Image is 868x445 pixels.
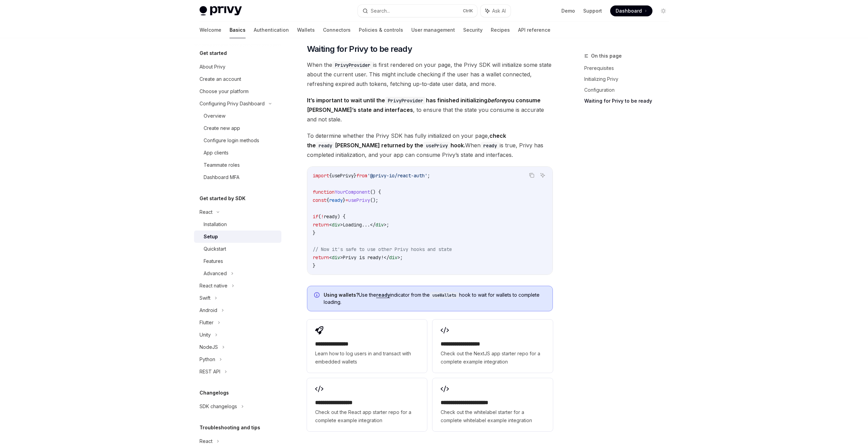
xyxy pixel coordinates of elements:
[200,294,210,302] div: Swift
[315,350,419,366] span: Learn how to log users in and transact with embedded wallets
[200,208,212,216] div: React
[313,222,329,228] span: return
[313,197,326,203] span: const
[359,22,403,38] a: Policies & controls
[324,292,546,306] span: Use the indicator from the hook to wait for wallets to complete loading.
[200,282,227,290] div: React native
[358,5,477,17] button: Search...CtrlK
[194,255,281,267] a: Features
[200,6,242,16] img: light logo
[343,222,370,228] span: Loading...
[348,197,370,203] span: usePrivy
[254,22,289,38] a: Authentication
[335,189,370,195] span: YourComponent
[318,213,321,220] span: (
[386,222,389,228] span: ;
[432,320,553,373] a: **** **** **** ****Check out the NextJS app starter repo for a complete example integration
[384,254,389,261] span: </
[313,173,329,179] span: import
[343,254,384,261] span: Privy is ready!
[329,222,332,228] span: <
[314,292,321,299] svg: Info
[354,173,356,179] span: }
[326,197,329,203] span: {
[194,147,281,159] a: App clients
[432,378,553,431] a: **** **** **** **** ***Check out the whitelabel starter for a complete whitelabel example integra...
[397,254,400,261] span: >
[200,355,215,364] div: Python
[200,87,249,95] div: Choose your platform
[538,171,547,180] button: Ask AI
[200,75,241,83] div: Create an account
[370,197,378,203] span: ();
[584,63,674,74] a: Prerequisites
[481,5,511,17] button: Ask AI
[230,22,246,38] a: Basics
[204,220,227,228] div: Installation
[423,142,451,149] code: usePrivy
[584,85,674,95] a: Configuration
[315,408,419,425] span: Check out the React app starter repo for a complete example integration
[316,142,335,149] code: ready
[204,257,223,265] div: Features
[194,171,281,183] a: Dashboard MFA
[194,85,281,98] a: Choose your platform
[313,246,452,252] span: // Now it's safe to use other Privy hooks and state
[307,378,427,431] a: **** **** **** ***Check out the React app starter repo for a complete example integration
[204,173,239,181] div: Dashboard MFA
[343,197,345,203] span: }
[376,292,390,298] a: ready
[204,269,227,278] div: Advanced
[204,124,240,132] div: Create new app
[313,213,318,220] span: if
[307,97,541,113] strong: It’s important to wait until the has finished initializing you consume [PERSON_NAME]’s state and ...
[337,213,345,220] span: ) {
[584,95,674,106] a: Waiting for Privy to be ready
[367,173,427,179] span: '@privy-io/react-auth'
[329,173,332,179] span: {
[616,8,642,14] span: Dashboard
[194,73,281,85] a: Create an account
[441,408,544,425] span: Check out the whitelabel starter for a complete whitelabel example integration
[313,230,315,236] span: }
[307,44,412,55] span: Waiting for Privy to be ready
[194,159,281,171] a: Teammate roles
[204,112,225,120] div: Overview
[313,263,315,269] span: }
[200,402,237,411] div: SDK changelogs
[340,254,343,261] span: >
[370,222,376,228] span: </
[200,49,227,57] h5: Get started
[200,63,225,71] div: About Privy
[200,100,265,108] div: Configuring Privy Dashboard
[376,222,384,228] span: div
[324,213,337,220] span: ready
[385,97,426,104] code: PrivyProvider
[324,292,359,298] strong: Using wallets?
[200,22,221,38] a: Welcome
[194,218,281,231] a: Installation
[481,142,500,149] code: ready
[384,222,386,228] span: >
[194,122,281,134] a: Create new app
[329,254,332,261] span: <
[340,222,343,228] span: >
[332,254,340,261] span: div
[194,61,281,73] a: About Privy
[463,22,483,38] a: Security
[591,52,622,60] span: On this page
[297,22,315,38] a: Wallets
[411,22,455,38] a: User management
[430,292,459,299] code: useWallets
[204,245,226,253] div: Quickstart
[371,7,390,15] div: Search...
[441,350,544,366] span: Check out the NextJS app starter repo for a complete example integration
[427,173,430,179] span: ;
[313,189,335,195] span: function
[194,110,281,122] a: Overview
[321,213,324,220] span: !
[332,61,373,69] code: PrivyProvider
[307,131,553,160] span: To determine whether the Privy SDK has fully initialized on your page, When is true, Privy has co...
[400,254,403,261] span: ;
[610,5,652,16] a: Dashboard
